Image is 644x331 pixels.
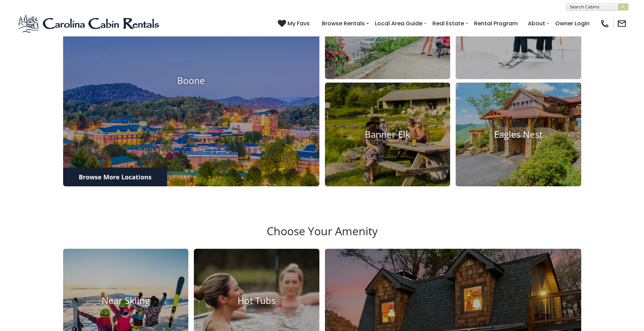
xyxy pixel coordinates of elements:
a: My Favs [278,19,311,28]
img: phone-regular-black.png [600,19,610,28]
a: Browse Rentals [318,17,368,29]
a: About [524,17,549,29]
a: Rental Program [471,17,521,29]
a: Browse More Locations [63,168,167,186]
a: Owner Login [552,17,593,29]
h4: Boone [63,76,319,86]
a: Banner Elk [325,83,450,186]
img: Blue-2.png [17,13,161,34]
span: My Favs [287,19,310,28]
h4: Eagles Nest [456,129,581,140]
a: Eagles Nest [456,83,581,186]
h4: Near Skiing [63,295,189,306]
img: mail-regular-black.png [617,19,627,28]
h4: Banner Elk [325,129,450,140]
h3: Choose Your Amenity [62,224,582,249]
a: Real Estate [429,17,467,29]
a: Local Area Guide [371,17,426,29]
h4: Hot Tubs [194,295,319,306]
